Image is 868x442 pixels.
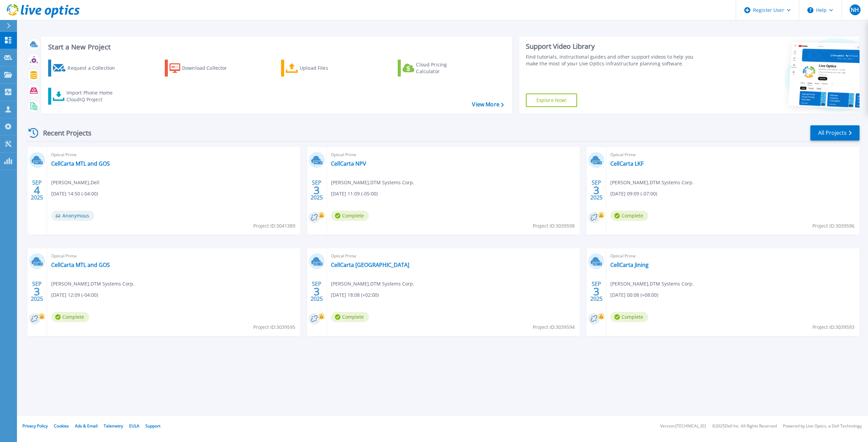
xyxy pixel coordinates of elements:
[331,261,409,268] a: CellCarta [GEOGRAPHIC_DATA]
[253,222,295,230] span: Project ID: 3041389
[66,89,119,103] div: Import Phone Home CloudIQ Project
[51,160,110,167] a: CellCarta MTL and GOS
[51,280,135,288] span: [PERSON_NAME] , DTM Systems Corp.
[331,179,414,186] span: [PERSON_NAME] , DTM Systems Corp.
[34,187,40,193] span: 4
[610,291,658,299] span: [DATE] 00:08 (+08:00)
[51,261,110,268] a: CellCarta MTL and GOS
[526,42,702,51] div: Support Video Library
[331,151,576,159] span: Optical Prime
[812,323,854,331] span: Project ID: 3039593
[398,60,473,77] a: Cloud Pricing Calculator
[331,211,369,221] span: Complete
[300,61,354,75] div: Upload Files
[610,160,644,167] a: CellCarta LKF
[310,279,323,304] div: SEP 2025
[610,252,855,260] span: Optical Prime
[51,312,89,322] span: Complete
[331,252,576,260] span: Optical Prime
[526,93,577,107] a: Explore Now!
[31,178,43,203] div: SEP 2025
[253,323,295,331] span: Project ID: 3039595
[610,151,855,159] span: Optical Prime
[610,190,657,197] span: [DATE] 09:09 (-07:00)
[593,289,599,294] span: 3
[51,151,296,159] span: Optical Prime
[51,291,98,299] span: [DATE] 12:09 (-04:00)
[314,187,320,193] span: 3
[331,291,379,299] span: [DATE] 18:08 (+02:00)
[51,190,98,197] span: [DATE] 14:50 (-04:00)
[314,289,320,294] span: 3
[129,423,139,429] a: EULA
[182,61,236,75] div: Download Collector
[526,54,702,67] div: Find tutorials, instructional guides and other support videos to help you make the most of your L...
[22,423,48,429] a: Privacy Policy
[533,222,575,230] span: Project ID: 3039598
[660,424,706,428] li: Version: [TECHNICAL_ID]
[812,222,854,230] span: Project ID: 3039596
[51,179,99,186] span: [PERSON_NAME] , Dell
[51,211,94,221] span: Anonymous
[51,252,296,260] span: Optical Prime
[331,280,414,288] span: [PERSON_NAME] , DTM Systems Corp.
[54,423,69,429] a: Cookies
[610,211,648,221] span: Complete
[48,60,124,77] a: Request a Collection
[34,289,40,294] span: 3
[610,179,694,186] span: [PERSON_NAME] , DTM Systems Corp.
[104,423,123,429] a: Telemetry
[533,323,575,331] span: Project ID: 3039594
[610,312,648,322] span: Complete
[590,178,603,203] div: SEP 2025
[75,423,98,429] a: Ads & Email
[145,423,160,429] a: Support
[331,160,366,167] a: CellCarta NPV
[593,187,599,193] span: 3
[310,178,323,203] div: SEP 2025
[590,279,603,304] div: SEP 2025
[810,125,860,141] a: All Projects
[67,61,122,75] div: Request a Collection
[331,312,369,322] span: Complete
[416,61,470,75] div: Cloud Pricing Calculator
[331,190,378,197] span: [DATE] 11:09 (-05:00)
[165,60,240,77] a: Download Collector
[851,7,859,13] span: NH
[26,125,101,141] div: Recent Projects
[281,60,357,77] a: Upload Files
[48,43,504,51] h3: Start a New Project
[712,424,777,428] li: © 2025 Dell Inc. All Rights Reserved
[31,279,43,304] div: SEP 2025
[610,261,649,268] a: CellCarta Jining
[472,101,504,108] a: View More
[783,424,862,428] li: Powered by Live Optics, a Dell Technology
[610,280,694,288] span: [PERSON_NAME] , DTM Systems Corp.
